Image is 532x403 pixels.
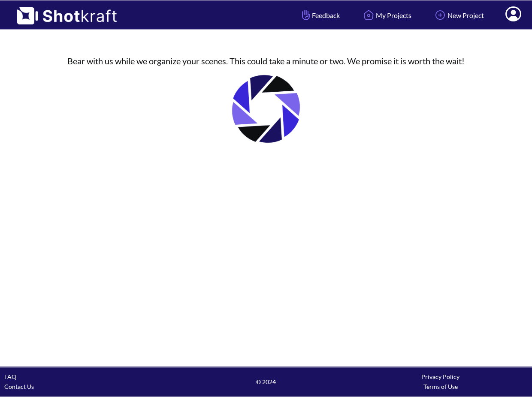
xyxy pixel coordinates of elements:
img: Loading.. [223,66,309,152]
a: My Projects [355,4,418,27]
a: New Project [426,4,490,27]
span: © 2024 [179,377,354,387]
div: Privacy Policy [353,372,528,382]
img: Hand Icon [300,8,312,22]
a: Contact Us [4,383,34,390]
div: Terms of Use [353,382,528,391]
span: Feedback [300,10,340,20]
a: FAQ [4,373,16,380]
img: Add Icon [433,8,447,22]
img: Home Icon [361,8,376,22]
